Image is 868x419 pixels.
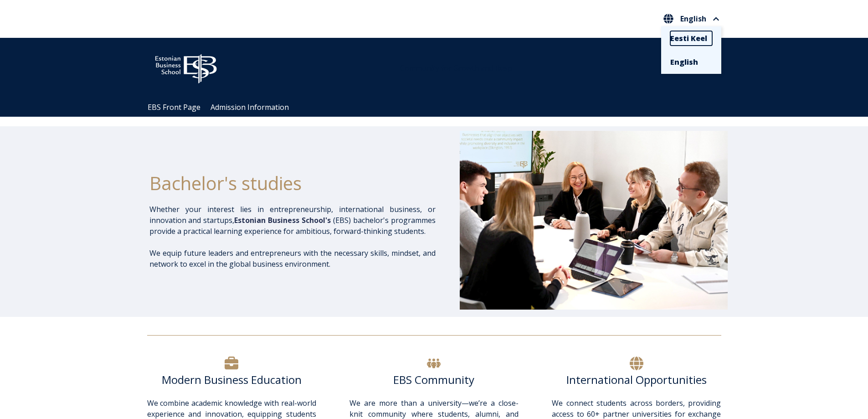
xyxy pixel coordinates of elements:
[349,373,519,387] h6: EBS Community
[211,102,289,112] a: Admission Information
[147,373,316,387] h6: Modern Business Education
[147,47,225,86] img: ebs_logo2016_white
[460,131,728,310] img: Bachelor's at EBS
[680,15,706,22] span: English
[149,172,436,195] h1: Bachelor's studies
[670,55,712,69] a: English
[552,373,721,387] h6: International Opportunities
[149,248,436,269] p: We equip future leaders and entrepreneurs with the necessary skills, mindset, and network to exce...
[149,204,436,237] p: Whether your interest lies in entrepreneurship, international business, or innovation and startup...
[148,102,200,112] a: EBS Front Page
[400,63,512,73] span: Community for Growth and Resp
[661,11,721,26] button: English
[670,31,712,46] a: Eesti Keel
[661,11,721,26] nav: Select your language
[234,215,331,225] span: Estonian Business School's
[143,98,735,117] div: Navigation Menu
